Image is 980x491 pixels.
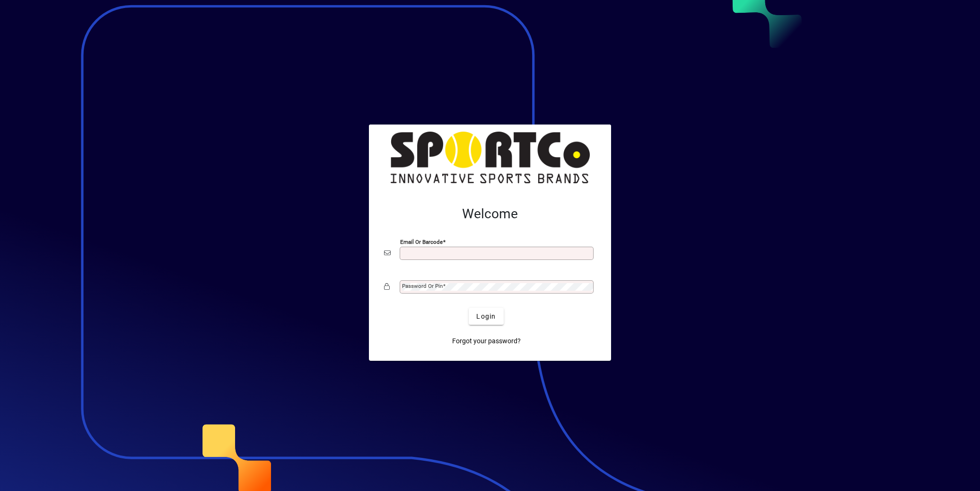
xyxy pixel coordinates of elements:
h2: Welcome [384,206,596,222]
span: Login [476,312,496,321]
a: Forgot your password? [448,332,525,349]
mat-label: Email or Barcode [400,239,443,245]
button: Login [469,308,503,325]
span: Forgot your password? [452,336,521,346]
mat-label: Password or Pin [402,283,443,289]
